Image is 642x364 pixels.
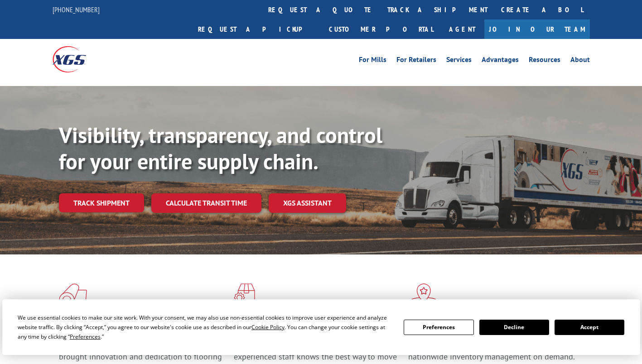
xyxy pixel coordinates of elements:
a: For Retailers [396,56,436,66]
a: For Mills [359,56,386,66]
a: [PHONE_NUMBER] [53,5,100,14]
a: Services [446,56,472,66]
span: Preferences [70,333,101,340]
a: Advantages [482,56,519,66]
img: xgs-icon-focused-on-flooring-red [234,283,255,307]
a: About [570,56,590,66]
img: xgs-icon-flagship-distribution-model-red [408,283,439,307]
span: Cookie Policy [251,323,285,331]
div: We use essential cookies to make our site work. With your consent, we may also use non-essential ... [18,313,393,341]
a: Customer Portal [322,19,440,39]
a: XGS ASSISTANT [269,193,346,213]
button: Accept [555,320,624,335]
a: Calculate transit time [151,193,261,213]
a: Resources [529,56,560,66]
a: Agent [440,19,484,39]
a: Request a pickup [191,19,322,39]
a: Track shipment [59,193,144,212]
button: Preferences [404,320,473,335]
b: Visibility, transparency, and control for your entire supply chain. [59,121,382,175]
img: xgs-icon-total-supply-chain-intelligence-red [59,283,87,307]
div: Cookie Consent Prompt [2,299,640,355]
a: Join Our Team [484,19,590,39]
button: Decline [479,320,549,335]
